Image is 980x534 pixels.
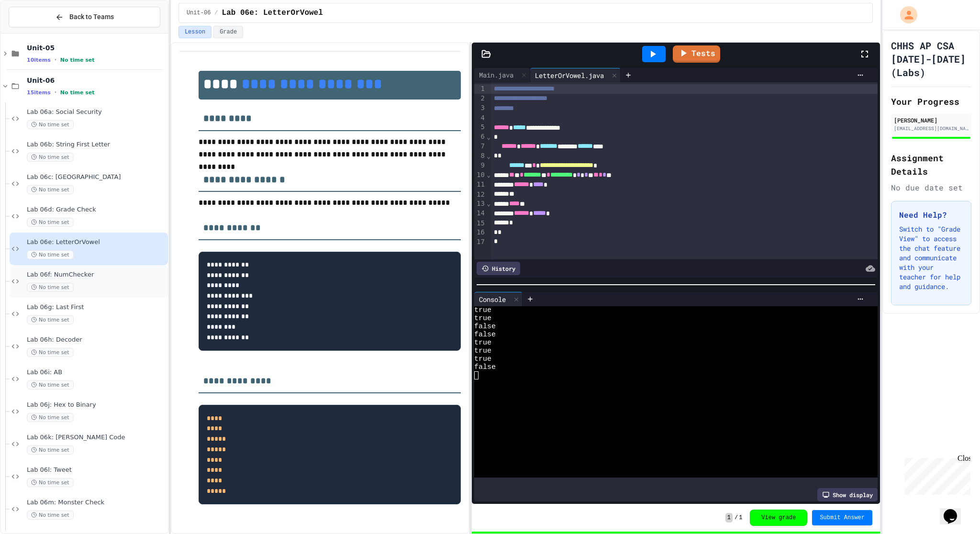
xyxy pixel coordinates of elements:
span: No time set [27,511,74,520]
a: Tests [673,45,720,63]
div: Show display [817,488,878,501]
span: No time set [27,315,74,324]
button: Back to Teams [9,7,160,27]
span: true [474,314,491,323]
div: 8 [474,151,486,161]
span: Unit-06 [27,76,166,85]
span: Lab 06i: AB [27,368,166,377]
span: Lab 06a: Social Security [27,108,166,116]
span: Lab 06d: Grade Check [27,206,166,214]
span: Fold line [486,152,491,160]
span: • [55,89,56,96]
span: No time set [27,478,74,487]
div: 3 [474,103,486,113]
div: 10 [474,170,486,180]
div: 2 [474,94,486,103]
div: LetterOrVowel.java [530,68,621,82]
div: 5 [474,122,486,132]
div: History [477,262,520,275]
div: 15 [474,219,486,228]
span: Lab 06m: Monster Check [27,499,166,507]
div: 13 [474,199,486,209]
div: 9 [474,161,486,170]
div: 12 [474,190,486,200]
span: No time set [27,250,74,259]
span: • [55,56,56,64]
span: false [474,323,496,331]
div: 11 [474,180,486,189]
button: Submit Answer [812,510,872,525]
span: No time set [60,57,95,63]
span: 1 [725,513,733,523]
span: Fold line [486,200,491,207]
div: 14 [474,209,486,218]
span: 10 items [27,57,51,63]
span: / [214,9,218,17]
div: 17 [474,237,486,247]
span: Fold line [486,171,491,178]
div: Chat with us now!Close [4,4,66,61]
div: [PERSON_NAME] [894,116,969,124]
button: Grade [213,26,243,38]
span: false [474,331,496,339]
span: Lab 06g: Last First [27,303,166,311]
span: Fold line [486,133,491,141]
span: No time set [27,185,74,194]
div: 6 [474,132,486,142]
span: Lab 06l: Tweet [27,466,166,474]
span: 15 items [27,89,51,96]
div: Main.java [474,68,530,82]
div: No due date set [891,182,971,193]
span: Lab 06b: String First Letter [27,141,166,149]
span: No time set [60,89,95,96]
h1: CHHS AP CSA [DATE]-[DATE] (Labs) [891,39,971,79]
span: Lab 06c: [GEOGRAPHIC_DATA] [27,173,166,181]
p: Switch to "Grade View" to access the chat feature and communicate with your teacher for help and ... [899,224,963,291]
span: 1 [739,514,742,522]
iframe: chat widget [901,454,970,495]
span: true [474,355,491,363]
span: Lab 06h: Decoder [27,336,166,344]
span: Lab 06f: NumChecker [27,271,166,279]
div: Console [474,292,523,306]
span: No time set [27,283,74,292]
span: No time set [27,445,74,455]
span: true [474,306,491,314]
span: Lab 06j: Hex to Binary [27,401,166,409]
span: Unit-05 [27,44,166,52]
h3: Need Help? [899,209,963,221]
div: My Account [890,4,920,26]
span: Lab 06k: [PERSON_NAME] Code [27,434,166,442]
button: View grade [750,510,807,526]
div: LetterOrVowel.java [530,70,609,80]
div: 7 [474,142,486,151]
span: false [474,363,496,371]
iframe: chat widget [940,496,970,524]
div: 1 [474,84,486,94]
div: 16 [474,228,486,237]
div: [EMAIL_ADDRESS][DOMAIN_NAME] [894,125,969,132]
span: / [735,514,738,522]
h2: Assignment Details [891,151,971,178]
span: Back to Teams [69,12,114,22]
span: Submit Answer [820,514,865,522]
span: Unit-06 [187,9,211,17]
div: Console [474,294,511,304]
span: No time set [27,380,74,389]
span: No time set [27,348,74,357]
span: Lab 06e: LetterOrVowel [27,238,166,246]
div: Main.java [474,70,518,80]
div: 4 [474,113,486,123]
h2: Your Progress [891,95,971,108]
span: No time set [27,120,74,129]
span: No time set [27,153,74,162]
span: true [474,347,491,355]
span: Lab 06e: LetterOrVowel [222,7,323,19]
span: No time set [27,218,74,227]
span: No time set [27,413,74,422]
button: Lesson [178,26,212,38]
span: true [474,339,491,347]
